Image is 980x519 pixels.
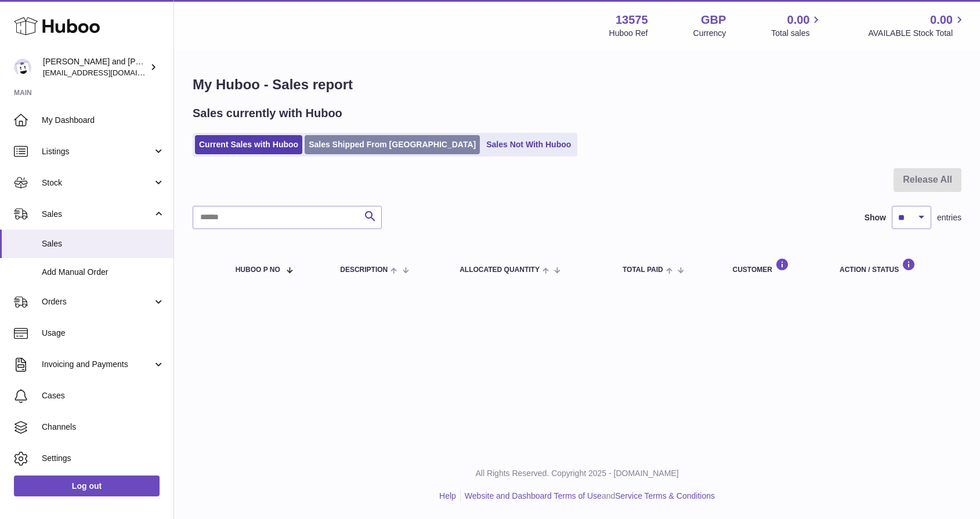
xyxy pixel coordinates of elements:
li: and [461,491,715,502]
span: Huboo P no [236,266,280,274]
div: Currency [693,28,726,39]
a: Help [439,491,456,500]
a: Service Terms & Conditions [615,491,715,500]
strong: 13575 [616,12,648,28]
span: Invoicing and Payments [42,359,153,370]
span: 0.00 [930,12,953,28]
span: Description [340,266,388,274]
span: Orders [42,296,153,307]
span: 0.00 [787,12,810,28]
h1: My Huboo - Sales report [193,75,961,94]
span: Total paid [623,266,663,274]
a: Log out [14,476,160,496]
span: Settings [42,453,165,464]
div: Huboo Ref [609,28,648,39]
strong: GBP [701,12,726,28]
span: Sales [42,238,165,249]
span: AVAILABLE Stock Total [868,28,966,39]
a: Website and Dashboard Terms of Use [465,491,602,500]
span: Cases [42,390,165,401]
span: Listings [42,146,153,157]
div: [PERSON_NAME] and [PERSON_NAME] [43,56,147,78]
span: My Dashboard [42,115,165,126]
a: Current Sales with Huboo [195,135,302,154]
span: Add Manual Order [42,267,165,278]
a: Sales Shipped From [GEOGRAPHIC_DATA] [305,135,480,154]
span: Channels [42,422,165,433]
div: Customer [732,258,816,274]
h2: Sales currently with Huboo [193,106,342,121]
a: Sales Not With Huboo [482,135,575,154]
label: Show [865,212,886,223]
p: All Rights Reserved. Copyright 2025 - [DOMAIN_NAME] [183,468,971,479]
div: Action / Status [840,258,950,274]
a: 0.00 Total sales [771,12,823,39]
span: [EMAIL_ADDRESS][DOMAIN_NAME] [43,68,171,77]
a: 0.00 AVAILABLE Stock Total [868,12,966,39]
span: Total sales [771,28,823,39]
span: Sales [42,209,153,220]
span: ALLOCATED Quantity [460,266,540,274]
span: entries [937,212,961,223]
span: Usage [42,328,165,339]
span: Stock [42,177,153,188]
img: hello@montgomeryandevelyn.com [14,59,31,76]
